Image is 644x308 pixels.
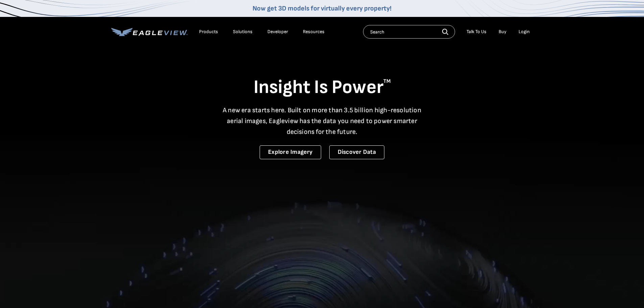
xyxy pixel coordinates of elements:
div: Products [199,29,218,35]
div: Resources [303,29,325,35]
div: Solutions [233,29,253,35]
div: Talk To Us [467,29,486,35]
h1: Insight Is Power [111,76,533,99]
a: Buy [499,29,506,35]
sup: TM [383,78,391,85]
div: Login [519,29,530,35]
a: Explore Imagery [260,145,321,159]
a: Developer [267,29,288,35]
input: Search [363,25,455,39]
a: Discover Data [329,145,384,159]
a: Now get 3D models for virtually every property! [253,4,391,13]
p: A new era starts here. Built on more than 3.5 billion high-resolution aerial images, Eagleview ha... [219,105,426,137]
